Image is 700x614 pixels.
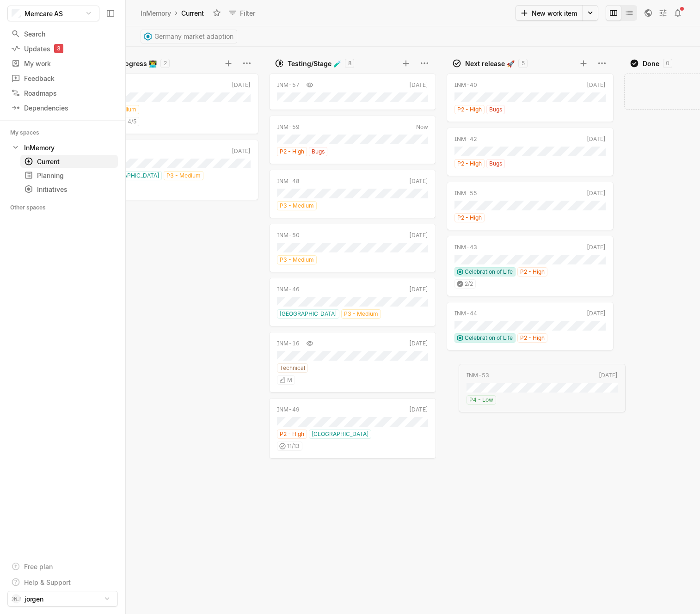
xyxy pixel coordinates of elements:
[7,86,118,100] a: Roadmaps
[11,59,114,68] div: My work
[516,5,583,21] button: New work item
[7,591,118,607] button: [PERSON_NAME]jorgen
[20,155,118,168] a: Current
[621,5,637,21] button: Change to mode list_view
[24,562,53,571] div: Free plan
[20,169,118,182] a: Planning
[224,6,261,20] button: Filter
[24,157,114,166] div: Current
[54,44,63,53] div: 3
[11,74,114,83] div: Feedback
[179,7,206,19] div: Current
[160,59,170,68] div: 2
[447,71,618,614] div: grid
[7,141,118,154] a: InMemory
[10,128,50,137] div: My spaces
[269,71,440,614] div: grid
[606,5,637,21] div: board and list toggle
[25,9,63,18] span: Memcare AS
[345,59,354,68] div: 8
[11,88,114,98] div: Roadmaps
[10,203,57,212] div: Other spaces
[7,101,118,115] a: Dependencies
[175,8,178,18] div: ›
[154,30,233,43] span: Germany market adaption
[20,183,118,196] a: Initiatives
[92,71,263,614] div: grid
[7,42,118,55] a: Updates3
[24,143,55,153] div: InMemory
[288,59,341,68] div: Testing/Stage 🧪
[141,8,171,18] div: InMemory
[7,71,118,85] a: Feedback
[11,44,114,54] div: Updates
[643,59,659,68] div: Done
[7,6,99,21] button: Memcare AS
[663,59,672,68] div: 0
[7,56,118,70] a: My work
[110,59,157,68] div: In progress 👨‍💻
[518,59,528,68] div: 5
[7,559,118,573] a: Free plan
[139,7,173,19] a: InMemory
[24,577,71,587] div: Help & Support
[25,594,43,604] span: jorgen
[606,5,621,21] button: Change to mode board_view
[465,59,515,68] div: Next release 🚀
[11,29,114,39] div: Search
[7,27,118,41] a: Search
[24,184,114,194] div: Initiatives
[11,103,114,113] div: Dependencies
[24,171,114,180] div: Planning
